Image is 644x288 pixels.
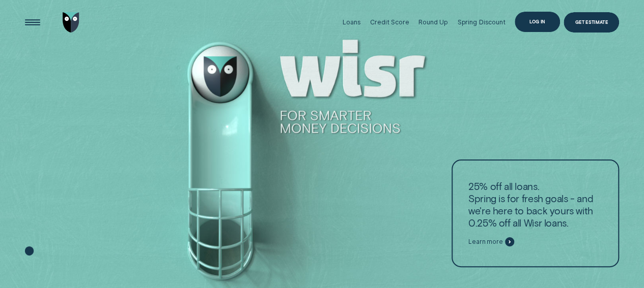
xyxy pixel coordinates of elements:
[343,18,360,26] div: Loans
[457,18,505,26] div: Spring Discount
[468,180,602,229] p: 25% off all loans. Spring is for fresh goals - and we're here to back yours with 0.25% off all Wi...
[515,12,560,32] button: Log in
[564,12,619,33] a: Get Estimate
[370,18,409,26] div: Credit Score
[529,20,545,24] div: Log in
[22,12,43,33] button: Open Menu
[452,159,620,267] a: 25% off all loans.Spring is for fresh goals - and we're here to back yours with 0.25% off all Wis...
[468,238,503,246] span: Learn more
[63,12,79,33] img: Wisr
[418,18,448,26] div: Round Up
